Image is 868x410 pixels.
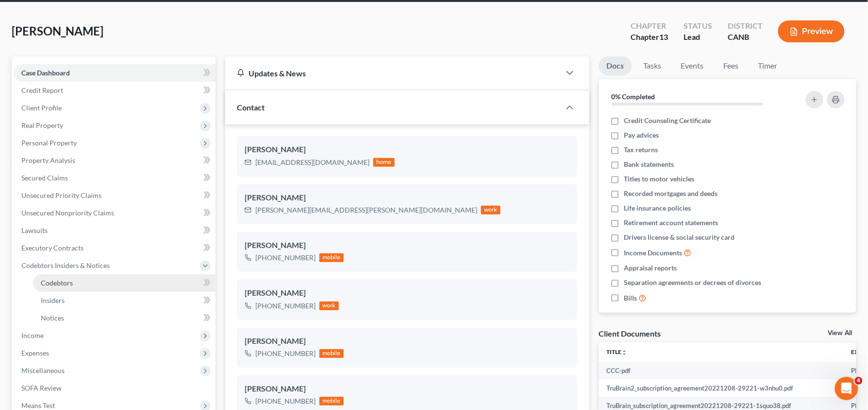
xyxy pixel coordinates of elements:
[255,396,316,406] div: [PHONE_NUMBER]
[855,377,863,385] span: 4
[21,226,48,234] span: Lawsuits
[612,92,655,101] strong: 0% Completed
[624,218,718,228] span: Retirement account statements
[237,103,265,112] span: Contact
[728,20,763,32] div: District
[245,287,570,299] div: [PERSON_NAME]
[622,350,628,356] i: unfold_more
[21,209,114,217] span: Unsecured Nonpriority Claims
[33,292,216,309] a: Insiders
[14,204,216,222] a: Unsecured Nonpriority Claims
[245,240,570,251] div: [PERSON_NAME]
[751,56,785,75] a: Timer
[599,362,844,379] td: CCC-pdf
[659,32,668,41] span: 13
[21,86,63,94] span: Credit Report
[21,121,63,129] span: Real Property
[624,174,695,184] span: Titles to motor vehicles
[624,116,711,125] span: Credit Counseling Certificate
[14,64,216,82] a: Case Dashboard
[12,24,103,38] span: [PERSON_NAME]
[828,330,852,337] a: View All
[728,32,763,43] div: CANB
[41,296,65,304] span: Insiders
[778,20,845,42] button: Preview
[21,139,77,147] span: Personal Property
[237,68,549,78] div: Updates & News
[21,104,62,112] span: Client Profile
[21,69,70,77] span: Case Dashboard
[14,379,216,397] a: SOFA Review
[624,263,677,273] span: Appraisal reports
[684,32,712,43] div: Lead
[21,401,55,410] span: Means Test
[716,56,747,75] a: Fees
[14,152,216,169] a: Property Analysis
[607,348,628,356] a: Titleunfold_more
[684,20,712,32] div: Status
[624,232,735,242] span: Drivers license & social security card
[21,349,49,357] span: Expenses
[624,145,658,155] span: Tax returns
[255,301,316,311] div: [PHONE_NUMBER]
[599,56,632,75] a: Docs
[624,248,683,258] span: Income Documents
[245,192,570,204] div: [PERSON_NAME]
[599,328,661,339] div: Client Documents
[21,366,65,374] span: Miscellaneous
[21,331,44,339] span: Income
[245,336,570,347] div: [PERSON_NAME]
[255,349,316,358] div: [PHONE_NUMBER]
[319,397,344,406] div: mobile
[835,377,858,400] iframe: Intercom live chat
[21,244,83,252] span: Executory Contracts
[481,206,501,214] div: work
[21,174,68,182] span: Secured Claims
[599,379,844,397] td: TruBrain2_subscription_agreement20221208-29221-w3nhu0.pdf
[14,222,216,239] a: Lawsuits
[245,383,570,395] div: [PERSON_NAME]
[319,302,339,310] div: work
[255,253,316,263] div: [PHONE_NUMBER]
[631,32,668,43] div: Chapter
[14,239,216,257] a: Executory Contracts
[624,160,674,169] span: Bank statements
[41,279,73,287] span: Codebtors
[631,20,668,32] div: Chapter
[255,158,369,167] div: [EMAIL_ADDRESS][DOMAIN_NAME]
[21,261,110,269] span: Codebtors Insiders & Notices
[624,293,637,303] span: Bills
[21,384,62,392] span: SOFA Review
[33,309,216,327] a: Notices
[624,130,659,140] span: Pay advices
[624,278,762,287] span: Separation agreements or decrees of divorces
[14,82,216,99] a: Credit Report
[14,187,216,204] a: Unsecured Priority Claims
[624,203,691,213] span: Life insurance policies
[21,156,75,164] span: Property Analysis
[624,189,718,198] span: Recorded mortgages and deeds
[14,169,216,187] a: Secured Claims
[21,191,101,199] span: Unsecured Priority Claims
[41,314,64,322] span: Notices
[636,56,669,75] a: Tasks
[319,253,344,262] div: mobile
[373,158,395,167] div: home
[33,274,216,292] a: Codebtors
[255,205,477,215] div: [PERSON_NAME][EMAIL_ADDRESS][PERSON_NAME][DOMAIN_NAME]
[245,144,570,156] div: [PERSON_NAME]
[319,349,344,358] div: mobile
[673,56,712,75] a: Events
